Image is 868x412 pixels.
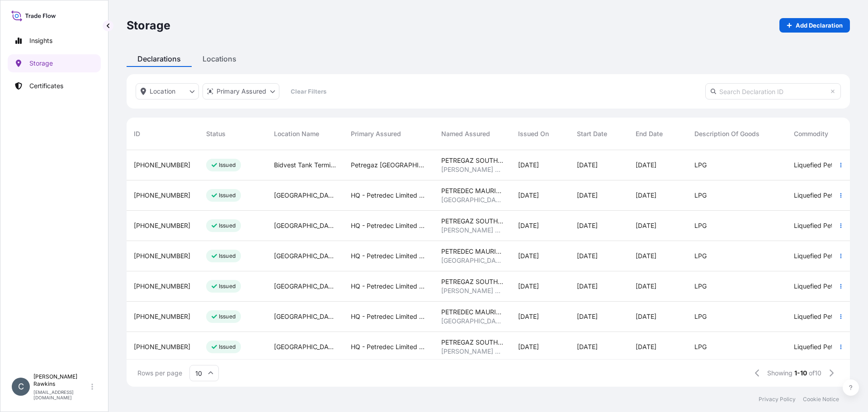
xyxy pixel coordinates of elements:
span: [DATE] [636,161,656,170]
span: [DATE] [577,161,598,170]
p: Issued [219,313,236,320]
span: PETREGAZ SOUTH AFRICA PTY LTD [441,338,504,347]
span: [DATE] [636,342,656,351]
p: Issued [219,192,236,199]
span: Showing [767,369,793,378]
a: Privacy Policy [759,396,796,403]
span: PETREGAZ SOUTH AFRICA PTY LTD [441,217,504,226]
span: [DATE] [518,342,539,351]
a: Add Declaration [779,18,850,33]
span: Status [206,129,226,138]
span: [PERSON_NAME] Bay, [PERSON_NAME][GEOGRAPHIC_DATA], [GEOGRAPHIC_DATA] [441,226,504,235]
p: Issued [219,161,236,169]
p: Add Declaration [796,21,843,30]
span: Liquefied Petroleum Gas [794,342,866,351]
span: of 10 [809,369,821,378]
span: PETREDEC MAURITIUS LTD [441,186,504,195]
a: Insights [8,32,101,50]
button: location Filter options [136,83,199,99]
p: Issued [219,283,236,290]
span: [DATE] [518,191,539,200]
span: [DATE] [636,282,656,291]
span: [PHONE_NUMBER] [134,221,190,230]
span: [PERSON_NAME] Bay, [PERSON_NAME][GEOGRAPHIC_DATA], [GEOGRAPHIC_DATA] [441,165,504,174]
span: [GEOGRAPHIC_DATA] [274,191,336,200]
span: C [18,382,24,391]
div: Declarations [127,51,192,67]
span: [GEOGRAPHIC_DATA], [GEOGRAPHIC_DATA], [GEOGRAPHIC_DATA] [441,256,504,265]
span: [PHONE_NUMBER] [134,342,190,351]
span: HQ - Petredec Limited and/or Carib LPG Trading Ltd [351,191,427,200]
span: [PHONE_NUMBER] [134,312,190,321]
span: [DATE] [518,251,539,260]
input: Search Declaration ID [705,83,841,99]
span: [PHONE_NUMBER] [134,251,190,260]
span: [DATE] [518,312,539,321]
span: Liquefied Petroleum Gas [794,312,866,321]
span: [DATE] [577,312,598,321]
span: [DATE] [577,342,598,351]
span: LPG [694,251,707,260]
p: [PERSON_NAME] Rawkins [33,373,90,388]
span: Location Name [274,129,319,138]
span: [PHONE_NUMBER] [134,191,190,200]
span: Description of Goods [694,129,759,138]
span: [PERSON_NAME] Bay, [PERSON_NAME][GEOGRAPHIC_DATA], [GEOGRAPHIC_DATA] [441,286,504,295]
span: Liquefied Petroleum Gas [794,282,866,291]
span: [PERSON_NAME] Bay, [PERSON_NAME][GEOGRAPHIC_DATA], [GEOGRAPHIC_DATA] [441,347,504,356]
span: LPG [694,282,707,291]
p: Clear Filters [291,87,326,96]
p: Issued [219,343,236,350]
span: End Date [636,129,663,138]
span: [GEOGRAPHIC_DATA] [274,342,336,351]
span: Petregaz [GEOGRAPHIC_DATA] (PTY) Ltd [351,161,427,170]
span: [DATE] [577,191,598,200]
span: PETREGAZ SOUTH AFRICA PTY LTD [441,277,504,286]
span: Liquefied Petroleum Gas [794,161,866,170]
span: Primary Assured [351,129,401,138]
span: LPG [694,191,707,200]
span: PETREDEC MAURITIUS LTD [441,247,504,256]
span: [PHONE_NUMBER] [134,161,190,170]
div: Locations [192,51,247,67]
span: [GEOGRAPHIC_DATA] [274,251,336,260]
span: [DATE] [636,312,656,321]
span: HQ - Petredec Limited and/or Carib LPG Trading Ltd [351,342,427,351]
span: ID [134,129,140,138]
span: [DATE] [577,221,598,230]
span: Liquefied Petroleum Gas [794,191,866,200]
span: Issued On [518,129,549,138]
span: LPG [694,342,707,351]
p: Storage [29,59,53,68]
span: HQ - Petredec Limited and/or Carib LPG Trading Ltd [351,312,427,321]
a: Certificates [8,77,101,95]
span: [DATE] [636,221,656,230]
span: [GEOGRAPHIC_DATA], [GEOGRAPHIC_DATA], [GEOGRAPHIC_DATA] [441,317,504,326]
button: Clear Filters [283,84,334,99]
span: [DATE] [518,221,539,230]
span: [DATE] [577,251,598,260]
p: Issued [219,252,236,260]
span: Start Date [577,129,607,138]
p: Certificates [29,81,63,90]
p: Issued [219,222,236,229]
span: [DATE] [518,161,539,170]
span: [DATE] [636,191,656,200]
p: Storage [127,18,170,33]
p: Insights [29,36,52,45]
a: Cookie Notice [803,396,839,403]
p: [EMAIL_ADDRESS][DOMAIN_NAME] [33,389,90,400]
span: 1-10 [794,369,807,378]
a: Storage [8,54,101,72]
span: Commodity [794,129,828,138]
span: LPG [694,161,707,170]
span: Liquefied Petroleum Gas [794,251,866,260]
span: [PHONE_NUMBER] [134,282,190,291]
span: Liquefied Petroleum Gas [794,221,866,230]
span: Bidvest Tank Terminals [274,161,336,170]
span: LPG [694,312,707,321]
span: Named Assured [441,129,490,138]
span: HQ - Petredec Limited and/or Carib LPG Trading Ltd [351,251,427,260]
span: [DATE] [577,282,598,291]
